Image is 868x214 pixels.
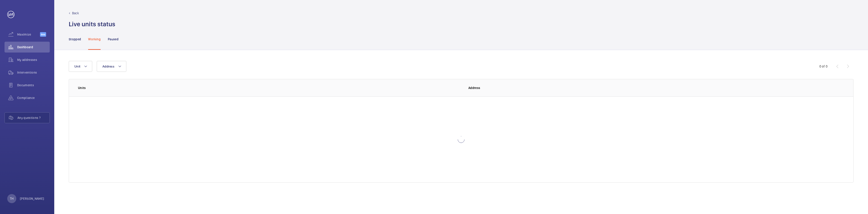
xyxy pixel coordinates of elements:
[69,37,81,41] p: Stopped
[17,32,40,37] span: Maximize
[69,20,115,28] h1: Live units status
[10,196,14,201] p: TH
[78,86,461,90] p: Units
[69,61,92,72] button: Unit
[819,64,828,69] div: 0 of 0
[40,32,46,37] span: Beta
[108,37,118,41] p: Paused
[17,96,50,100] span: Compliance
[72,11,79,15] p: Back
[17,58,50,62] span: My addresses
[17,70,50,75] span: Interventions
[20,196,44,201] p: [PERSON_NAME]
[97,61,126,72] button: Address
[17,45,50,49] span: Dashboard
[74,65,80,68] span: Unit
[88,37,100,41] p: Working
[468,86,844,90] p: Address
[17,83,50,87] span: Documents
[17,115,50,120] span: Any questions ?
[102,65,114,68] span: Address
